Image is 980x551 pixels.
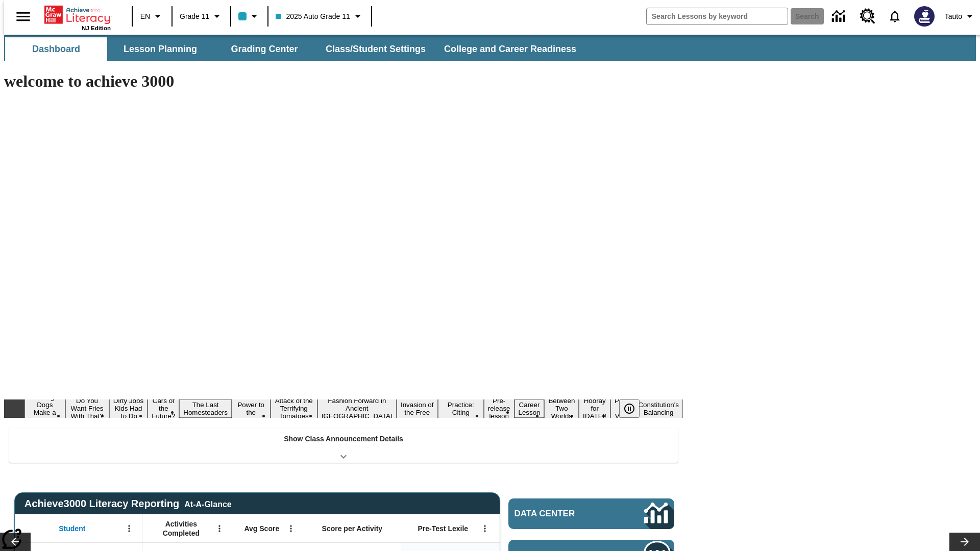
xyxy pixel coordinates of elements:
button: Slide 8 Fashion Forward in Ancient Rome [317,395,397,421]
button: Language: EN, Select a language [136,7,168,26]
a: Resource Center, Will open in new tab [854,3,881,30]
p: Show Class Announcement Details [284,434,403,444]
input: search field [647,8,788,24]
img: Avatar [914,6,935,27]
a: Data Center [508,498,674,529]
button: Class/Student Settings [317,37,434,61]
button: Lesson Planning [109,37,211,61]
button: Slide 4 Cars of the Future? [148,395,179,421]
button: Slide 12 Career Lesson [514,399,545,418]
span: NJ Edition [82,25,111,31]
h1: welcome to achieve 3000 [4,72,683,91]
div: Home [44,4,111,31]
span: Data Center [514,509,610,519]
span: Grade 11 [180,11,209,22]
span: Avg Score [244,524,279,533]
button: Slide 5 The Last Homesteaders [179,399,232,418]
div: Show Class Announcement Details [9,428,678,463]
button: Open side menu [8,2,38,32]
button: Lesson carousel, Next [949,533,980,551]
span: EN [140,11,150,22]
a: Home [44,5,111,25]
button: Slide 7 Attack of the Terrifying Tomatoes [271,395,317,421]
div: SubNavbar [4,37,585,61]
button: Grading Center [213,37,315,61]
span: Student [59,524,85,533]
button: Slide 1 Diving Dogs Make a Splash [24,392,65,425]
button: Grade: Grade 11, Select a grade [176,7,227,26]
button: Slide 13 Between Two Worlds [544,395,579,421]
button: Slide 6 Solar Power to the People [232,392,271,425]
button: Dashboard [5,37,107,61]
button: Slide 2 Do You Want Fries With That? [65,395,109,421]
a: Data Center [826,3,854,31]
button: Slide 14 Hooray for Constitution Day! [579,395,610,421]
a: Notifications [881,3,908,30]
button: Open Menu [212,521,227,536]
button: Slide 11 Pre-release lesson [484,395,514,421]
button: Slide 15 Point of View [610,395,634,421]
span: 2025 Auto Grade 11 [276,11,350,22]
button: Profile/Settings [941,7,980,26]
button: Slide 16 The Constitution's Balancing Act [634,392,683,425]
button: Select a new avatar [908,3,941,30]
span: Activities Completed [148,519,215,538]
button: Open Menu [283,521,299,536]
span: Pre-Test Lexile [418,524,469,533]
button: Class: 2025 Auto Grade 11, Select your class [272,7,367,26]
div: Pause [619,399,650,418]
button: Class color is light blue. Change class color [234,7,264,26]
button: College and Career Readiness [436,37,584,61]
span: Score per Activity [322,524,383,533]
button: Open Menu [121,521,137,536]
div: SubNavbar [4,35,976,61]
button: Pause [619,399,640,418]
span: Achieve3000 Literacy Reporting [24,498,232,510]
button: Slide 10 Mixed Practice: Citing Evidence [438,392,484,425]
button: Open Menu [477,521,493,536]
button: Slide 3 Dirty Jobs Kids Had To Do [109,395,148,421]
span: Tauto [945,11,962,22]
div: At-A-Glance [184,498,231,509]
button: Slide 9 The Invasion of the Free CD [397,392,438,425]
